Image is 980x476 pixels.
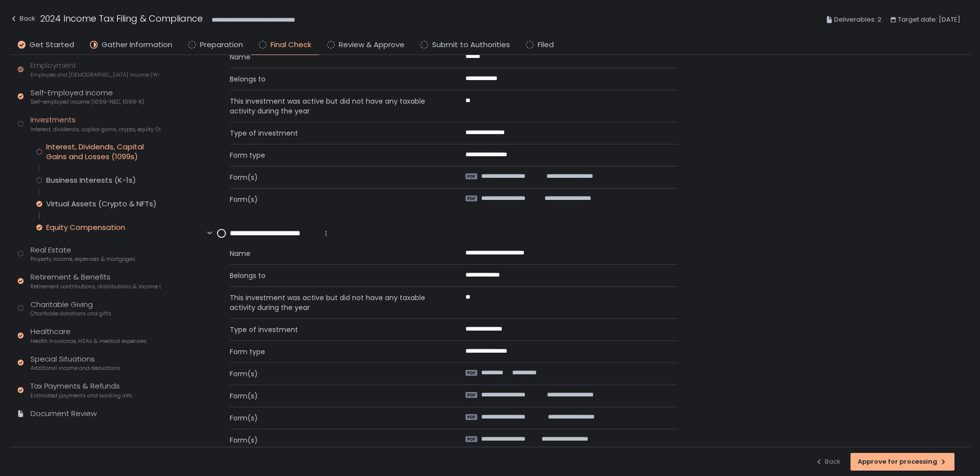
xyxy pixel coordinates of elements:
div: Approve for processing [858,457,947,466]
span: Form(s) [230,195,442,204]
span: Gather Information [102,39,172,51]
span: Get Started [29,39,74,51]
div: Tax Payments & Refunds [30,381,132,399]
button: Approve for processing [850,453,954,471]
span: Name [230,52,442,62]
span: Filed [538,39,554,51]
span: Belongs to [230,271,442,280]
span: Target date: [DATE] [898,14,960,26]
div: Healthcare [30,326,147,345]
span: Form(s) [230,172,442,182]
span: Employee and [DEMOGRAPHIC_DATA] income (W-2s) [30,71,161,79]
div: Self-Employed Income [30,87,144,106]
button: Back [815,453,841,471]
span: Self-employed income (1099-NEC, 1099-K) [30,98,144,106]
span: This investment was active but did not have any taxable activity during the year [230,293,442,312]
span: Review & Approve [339,39,405,51]
span: Form(s) [230,413,442,423]
span: Deliverables: 2 [834,14,881,26]
span: Final Check [271,39,311,51]
span: Type of investment [230,325,442,335]
div: Document Review [30,408,97,420]
div: Interest, Dividends, Capital Gains and Losses (1099s) [46,142,161,162]
span: Charitable donations and gifts [30,310,111,317]
div: Investments [30,114,161,133]
span: Retirement contributions, distributions & income (1099-R, 5498) [30,283,161,290]
span: Form(s) [230,369,442,379]
h1: 2024 Income Tax Filing & Compliance [40,12,203,25]
div: Special Situations [30,354,120,372]
span: Form type [230,347,442,357]
span: Preparation [200,39,243,51]
div: Employment [30,60,161,79]
span: Interest, dividends, capital gains, crypto, equity (1099s, K-1s) [30,126,161,133]
span: Estimated payments and banking info [30,392,132,399]
div: Retirement & Benefits [30,272,161,290]
span: Form(s) [230,435,442,445]
span: This investment was active but did not have any taxable activity during the year [230,96,442,116]
span: Health insurance, HSAs & medical expenses [30,337,147,345]
span: Name [230,249,442,258]
span: Belongs to [230,74,442,84]
span: Submit to Authorities [432,39,510,51]
div: Back [10,13,35,25]
span: Property income, expenses & mortgages [30,255,136,263]
div: Real Estate [30,245,136,263]
div: Back [815,457,841,466]
span: Form(s) [230,391,442,401]
span: Type of investment [230,128,442,138]
button: Back [10,12,35,28]
div: Charitable Giving [30,299,111,318]
div: Business Interests (K-1s) [46,175,136,185]
div: Equity Compensation [46,223,125,232]
span: Form type [230,150,442,160]
div: Virtual Assets (Crypto & NFTs) [46,199,157,209]
span: Additional income and deductions [30,364,120,372]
